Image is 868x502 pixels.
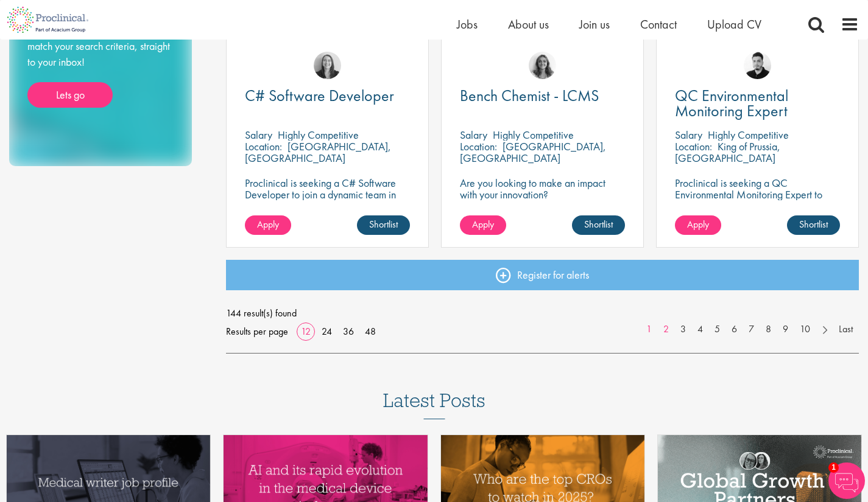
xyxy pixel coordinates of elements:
[794,322,816,336] a: 10
[828,462,839,473] span: 1
[257,218,279,231] span: Apply
[245,177,410,223] p: Proclinical is seeking a C# Software Developer to join a dynamic team in [GEOGRAPHIC_DATA], [GEOG...
[833,322,859,336] a: Last
[314,52,341,79] img: Mia Kellerman
[297,325,315,338] a: 12
[572,215,625,235] a: Shortlist
[640,322,658,336] a: 1
[460,128,487,142] span: Salary
[460,215,506,235] a: Apply
[675,139,780,165] p: King of Prussia, [GEOGRAPHIC_DATA]
[226,304,859,322] span: 144 result(s) found
[708,128,789,142] p: Highly Competitive
[640,16,677,32] a: Contact
[707,16,761,32] a: Upload CV
[460,177,625,200] p: Are you looking to make an impact with your innovation?
[529,52,556,79] img: Jackie Cerchio
[245,85,394,106] span: C# Software Developer
[579,16,610,32] a: Join us
[472,218,494,231] span: Apply
[675,215,721,235] a: Apply
[226,260,859,290] a: Register for alerts
[675,85,788,121] span: QC Environmental Monitoring Expert
[245,139,391,165] p: [GEOGRAPHIC_DATA], [GEOGRAPHIC_DATA]
[317,325,336,338] a: 24
[744,52,771,79] img: Anderson Maldonado
[708,322,726,336] a: 5
[27,7,174,108] div: Take the hassle out of job hunting and receive the latest jobs that match your search criteria, s...
[383,390,485,419] h3: Latest Posts
[777,322,794,336] a: 9
[460,88,625,103] a: Bench Chemist - LCMS
[339,325,358,338] a: 36
[460,139,497,153] span: Location:
[787,215,840,235] a: Shortlist
[675,139,712,153] span: Location:
[674,322,692,336] a: 3
[657,322,675,336] a: 2
[361,325,380,338] a: 48
[457,16,478,32] a: Jobs
[743,322,760,336] a: 7
[675,88,840,119] a: QC Environmental Monitoring Expert
[245,215,291,235] a: Apply
[691,322,709,336] a: 4
[675,177,840,223] p: Proclinical is seeking a QC Environmental Monitoring Expert to support quality control operations...
[687,218,709,231] span: Apply
[493,128,574,142] p: Highly Competitive
[245,128,272,142] span: Salary
[460,85,599,106] span: Bench Chemist - LCMS
[245,88,410,103] a: C# Software Developer
[675,128,702,142] span: Salary
[278,128,359,142] p: Highly Competitive
[245,139,282,153] span: Location:
[725,322,743,336] a: 6
[226,322,288,341] span: Results per page
[27,82,113,108] a: Lets go
[508,16,549,32] a: About us
[828,462,865,499] img: Chatbot
[760,322,777,336] a: 8
[460,139,606,165] p: [GEOGRAPHIC_DATA], [GEOGRAPHIC_DATA]
[357,215,410,235] a: Shortlist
